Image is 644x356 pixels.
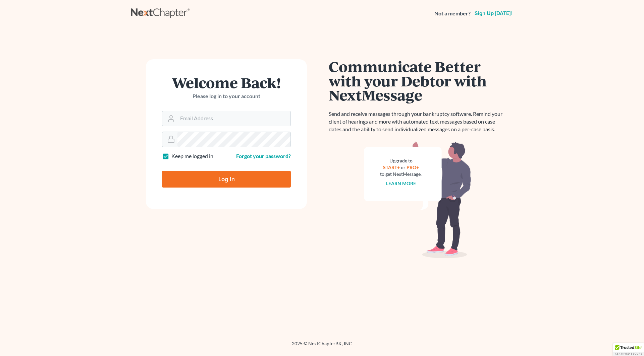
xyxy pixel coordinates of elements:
[131,340,513,352] div: 2025 © NextChapterBK, INC
[613,343,644,356] div: TrustedSite Certified
[329,110,506,133] p: Send and receive messages through your bankruptcy software. Remind your client of hearings and mo...
[329,59,506,102] h1: Communicate Better with your Debtor with NextMessage
[177,111,290,126] input: Email Address
[386,181,416,186] a: Learn more
[364,141,471,259] img: nextmessage_bg-59042aed3d76b12b5cd301f8e5b87938c9018125f34e5fa2b7a6b67550977c72.svg
[473,11,513,16] a: Sign up [DATE]!
[434,10,471,17] strong: Not a member?
[171,152,213,160] label: Keep me logged in
[162,171,291,188] input: Log In
[236,153,291,159] a: Forgot your password?
[162,92,291,100] p: Please log in to your account
[380,171,422,177] div: to get NextMessage.
[380,157,422,164] div: Upgrade to
[407,164,419,170] a: PRO+
[383,164,400,170] a: START+
[162,75,291,90] h1: Welcome Back!
[401,164,406,170] span: or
